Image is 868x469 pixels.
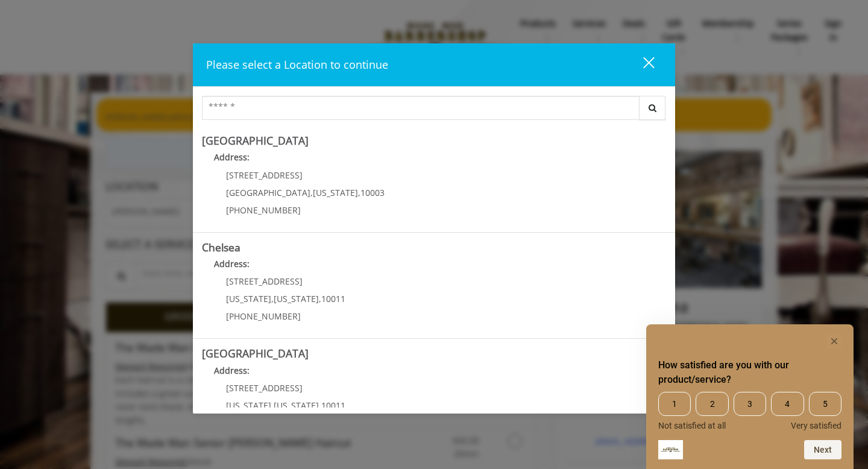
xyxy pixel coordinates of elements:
span: [US_STATE] [274,400,319,411]
span: [STREET_ADDRESS] [226,382,303,394]
span: 2 [696,392,728,416]
input: Search Center [202,96,640,120]
span: 10003 [360,187,385,198]
div: How satisfied are you with our product/service? Select an option from 1 to 5, with 1 being Not sa... [658,392,841,430]
span: Please select a Location to continue [206,57,388,72]
b: Address: [214,258,250,269]
div: Center Select [202,96,666,126]
span: , [319,400,321,411]
span: , [310,187,313,198]
span: Not satisfied at all [658,421,726,430]
i: Search button [646,104,659,112]
span: [US_STATE] [313,187,358,198]
b: Address: [214,151,250,163]
span: , [271,400,274,411]
span: [STREET_ADDRESS] [226,275,303,287]
span: [US_STATE] [274,293,319,304]
span: 5 [809,392,841,416]
span: [GEOGRAPHIC_DATA] [226,187,310,198]
button: Next question [804,440,841,459]
span: [PHONE_NUMBER] [226,310,301,322]
span: 10011 [321,293,345,304]
b: Chelsea [202,240,241,254]
div: How satisfied are you with our product/service? Select an option from 1 to 5, with 1 being Not sa... [658,334,841,459]
span: , [319,293,321,304]
div: close dialog [629,56,653,74]
h2: How satisfied are you with our product/service? Select an option from 1 to 5, with 1 being Not sa... [658,358,841,387]
span: 4 [771,392,804,416]
b: [GEOGRAPHIC_DATA] [202,346,309,360]
button: close dialog [621,52,662,77]
span: , [358,187,360,198]
span: [US_STATE] [226,293,271,304]
span: [STREET_ADDRESS] [226,169,303,181]
b: Address: [214,365,250,376]
span: [US_STATE] [226,400,271,411]
span: [PHONE_NUMBER] [226,204,301,216]
span: , [271,293,274,304]
span: Very satisfied [791,421,841,430]
span: 10011 [321,400,345,411]
span: 3 [734,392,766,416]
b: [GEOGRAPHIC_DATA] [202,133,309,148]
span: 1 [658,392,691,416]
button: Hide survey [827,334,841,348]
